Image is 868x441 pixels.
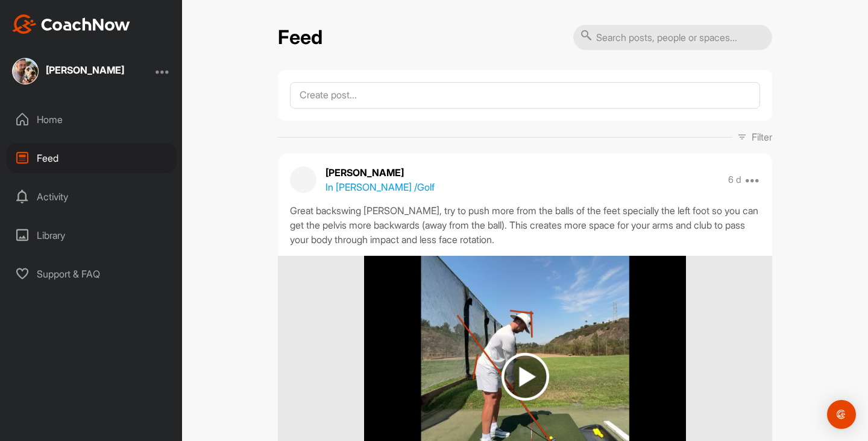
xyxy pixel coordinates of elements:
[325,165,435,180] p: [PERSON_NAME]
[573,25,772,50] input: Search posts, people or spaces...
[12,14,130,34] img: CoachNow
[325,180,435,194] p: In [PERSON_NAME] / Golf
[827,400,856,429] div: Open Intercom Messenger
[46,65,124,75] div: [PERSON_NAME]
[290,203,760,247] div: Great backswing [PERSON_NAME], try to push more from the balls of the feet specially the left foo...
[12,58,39,84] img: square_38b2c578f672face3b0fb4c149bb3316.jpg
[728,174,741,186] p: 6 d
[7,220,177,250] div: Library
[7,182,177,212] div: Activity
[7,143,177,173] div: Feed
[502,353,549,401] img: play
[278,26,322,49] h2: Feed
[752,130,772,144] p: Filter
[7,259,177,289] div: Support & FAQ
[7,104,177,135] div: Home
